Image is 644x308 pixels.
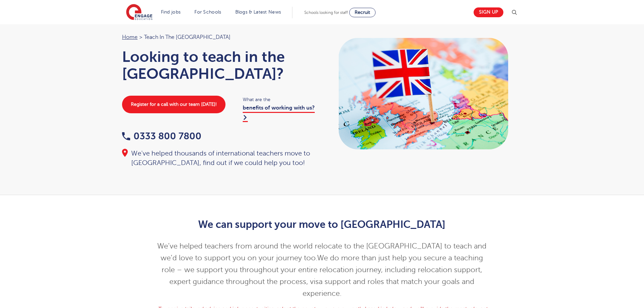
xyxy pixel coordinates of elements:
[194,9,221,15] a: For Schools
[243,96,315,103] span: What are the
[126,4,152,21] img: Engage Education
[355,10,370,15] span: Recruit
[122,34,138,40] a: Home
[122,33,315,42] nav: breadcrumb
[161,9,181,15] a: Find jobs
[235,9,281,15] a: Blogs & Latest News
[139,34,142,40] span: >
[304,10,348,15] span: Schools looking for staff
[156,219,488,230] h2: We can support your move to [GEOGRAPHIC_DATA]
[349,8,376,17] a: Recruit
[122,48,315,82] h1: Looking to teach in the [GEOGRAPHIC_DATA]?
[122,96,225,113] a: Register for a call with our team [DATE]!
[122,149,315,168] div: We've helped thousands of international teachers move to [GEOGRAPHIC_DATA], find out if we could ...
[474,7,503,17] a: Sign up
[144,33,231,42] span: Teach in the [GEOGRAPHIC_DATA]
[156,240,488,300] p: We’ve helped teachers from around the world relocate to the [GEOGRAPHIC_DATA] to teach and we’d l...
[243,105,315,122] a: benefits of working with us?
[162,254,483,298] span: We do more than just help you secure a teaching role – we support you throughout your entire relo...
[122,131,201,141] a: 0333 800 7800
